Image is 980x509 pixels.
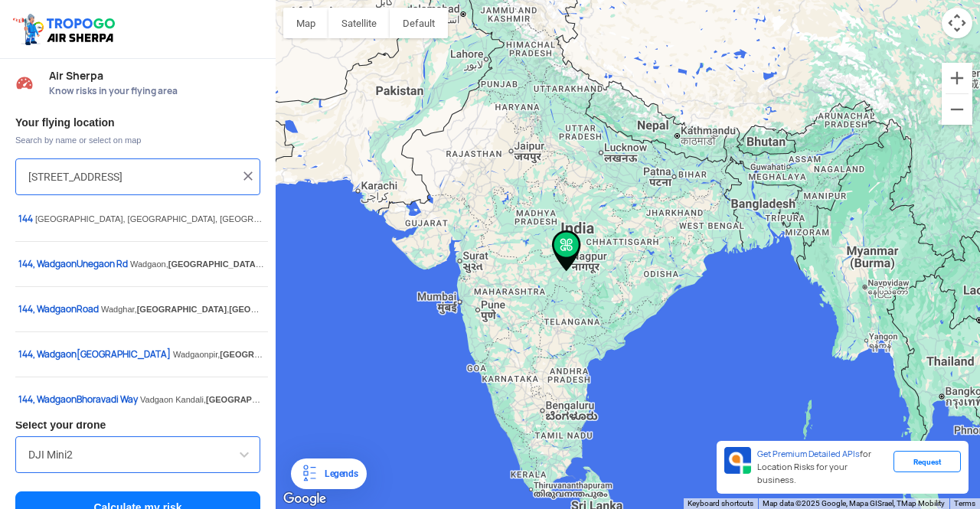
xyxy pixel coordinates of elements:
[173,350,403,359] span: Wadgaonpir, ,
[168,259,264,269] span: [GEOGRAPHIC_DATA]
[942,94,972,125] button: Zoom out
[942,63,972,93] button: Zoom in
[724,447,751,474] img: Premium APIs
[757,449,860,459] span: Get Premium Detailed APIs
[688,498,753,509] button: Keyboard shortcuts
[49,70,260,82] span: Air Sherpa
[279,489,330,509] a: Open this area in Google Maps (opens a new window)
[140,395,388,404] span: Vadgaon Kandali, ,
[15,419,260,430] h3: Select your drone
[28,445,247,464] input: Search by name or Brand
[18,303,101,315] span: 144, Wad Road
[18,213,33,225] span: 144
[328,8,390,38] button: Show satellite imagery
[763,499,945,507] span: Map data ©2025 Google, Mapa GISrael, TMap Mobility
[101,305,319,314] span: Wadghar, ,
[220,350,310,359] span: [GEOGRAPHIC_DATA]
[18,393,140,406] span: 144, Wad Bhoravadi Way
[18,258,130,270] span: 144, Wad Unegaon Rd
[954,499,975,507] a: Terms
[49,85,260,97] span: Know risks in your flying area
[283,8,328,38] button: Show street map
[130,259,351,269] span: Wadgaon, ,
[206,395,296,404] span: [GEOGRAPHIC_DATA]
[300,465,318,483] img: Legends
[11,11,120,47] img: ic_tgdronemaps.svg
[240,168,256,184] img: ic_close.png
[893,451,961,472] div: Request
[15,73,34,92] img: Risk Scores
[279,489,330,509] img: Google
[751,447,893,488] div: for Location Risks for your business.
[55,348,77,361] span: gaon
[55,303,77,315] span: gaon
[55,393,77,406] span: gaon
[229,305,319,314] span: [GEOGRAPHIC_DATA]
[55,258,77,270] span: gaon
[18,348,173,361] span: 144, Wad [GEOGRAPHIC_DATA]
[137,305,227,314] span: [GEOGRAPHIC_DATA]
[318,465,358,483] div: Legends
[15,117,260,128] h3: Your flying location
[15,134,260,146] span: Search by name or select on map
[942,8,972,38] button: Map camera controls
[28,168,236,186] input: Search your flying location
[35,214,308,224] span: [GEOGRAPHIC_DATA], [GEOGRAPHIC_DATA], [GEOGRAPHIC_DATA]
